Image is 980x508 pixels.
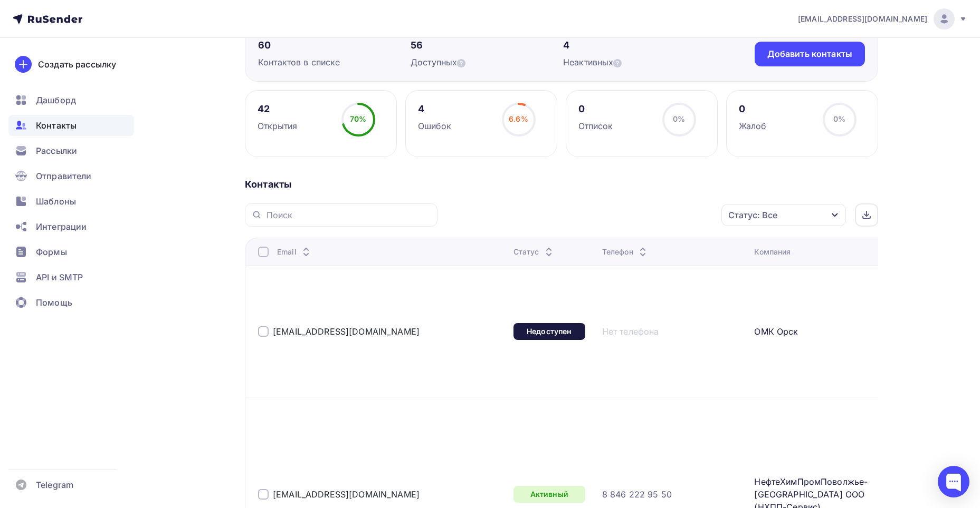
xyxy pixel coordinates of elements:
div: Телефон [602,247,649,257]
div: 0 [739,103,767,115]
a: Формы [8,241,134,262]
span: Telegram [36,478,73,491]
div: Компания [754,247,791,257]
a: Дашборд [8,90,134,111]
div: 4 [418,103,452,115]
div: 0 [578,103,613,115]
button: Статус: Все [721,203,846,227]
div: Контактов в списке [258,56,411,69]
span: 0% [673,114,685,123]
div: Создать рассылку [38,58,116,71]
a: Отправители [8,165,134,187]
div: Email [277,247,312,257]
div: 56 [411,39,563,52]
a: [EMAIL_ADDRESS][DOMAIN_NAME] [273,489,420,500]
div: Отписок [578,120,613,132]
div: 4 [563,39,716,52]
div: Открытия [258,120,298,132]
div: Неактивных [563,56,716,69]
a: Нет телефона [602,325,659,338]
a: [EMAIL_ADDRESS][DOMAIN_NAME] [273,326,420,337]
span: Шаблоны [36,195,76,208]
span: Помощь [36,296,72,309]
span: [EMAIL_ADDRESS][DOMAIN_NAME] [798,14,927,24]
div: 60 [258,39,411,52]
a: 8 846 222 95 50 [602,488,672,501]
div: Добавить контакты [767,48,852,60]
a: Контакты [8,115,134,136]
span: Контакты [36,119,77,132]
div: Статус [513,247,555,257]
div: Активный [513,486,585,503]
span: Отправители [36,170,92,182]
span: Рассылки [36,144,77,157]
input: Поиск [267,209,431,221]
div: Ошибок [418,120,452,132]
div: ОМК Орск [754,325,798,338]
span: API и SMTP [36,271,83,284]
a: [EMAIL_ADDRESS][DOMAIN_NAME] [798,8,967,30]
span: Дашборд [36,94,76,106]
span: Интеграции [36,220,87,233]
a: Шаблоны [8,191,134,212]
span: 0% [833,114,845,123]
div: Недоступен [513,323,585,340]
div: 42 [258,103,298,115]
div: Жалоб [739,120,767,132]
span: Формы [36,246,67,258]
div: Статус: Все [728,209,777,221]
span: 6.6% [509,114,528,123]
div: Контакты [245,178,878,191]
a: Рассылки [8,140,134,161]
div: Доступных [411,56,563,69]
span: 70% [350,114,366,123]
